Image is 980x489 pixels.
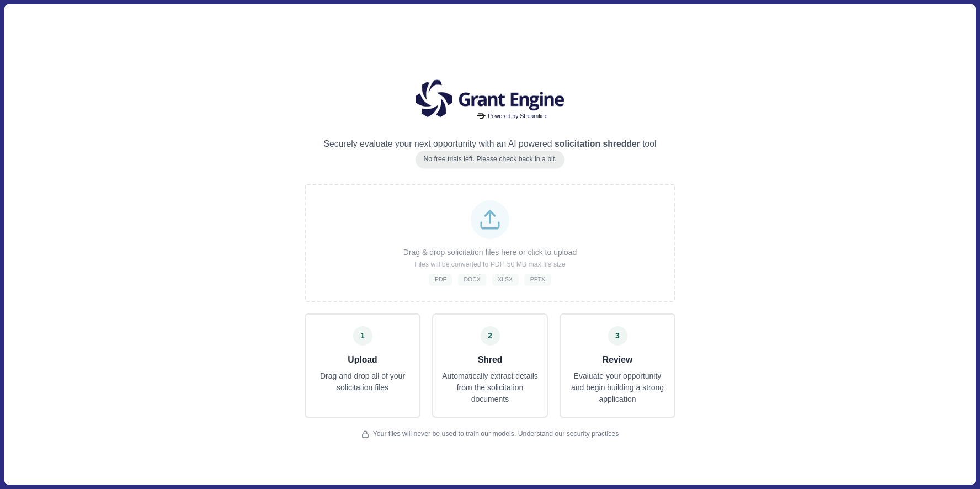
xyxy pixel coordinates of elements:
p: Drag and drop all of your solicitation files [310,370,416,394]
div: Powered by Streamline [475,110,550,122]
span: XLSX [498,275,513,283]
span: solicitation shredder [552,139,643,148]
img: Powered by Streamline Logo [477,113,486,119]
span: 2 [488,330,492,342]
p: Automatically extract details from the solicitation documents [441,370,539,405]
span: DOCX [464,275,480,283]
h3: Upload [310,353,416,367]
span: 3 [615,330,620,342]
span: 1 [360,330,365,342]
div: No free trials left. Please check back in a bit. [416,151,564,168]
p: Drag & drop solicitation files here or click to upload [403,247,577,258]
p: Files will be converted to PDF, 50 MB max file size [414,260,566,270]
p: Securely evaluate your next opportunity with an AI powered tool [323,137,656,151]
span: Your files will never be used to train our models. Understand our [373,429,619,439]
a: security practices [567,430,619,438]
img: Grantengine Logo [407,77,573,121]
span: PDF [435,275,446,283]
h3: Shred [441,353,539,367]
p: Evaluate your opportunity and begin building a strong application [568,370,667,405]
h3: Review [568,353,667,367]
span: PPTX [530,275,545,283]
